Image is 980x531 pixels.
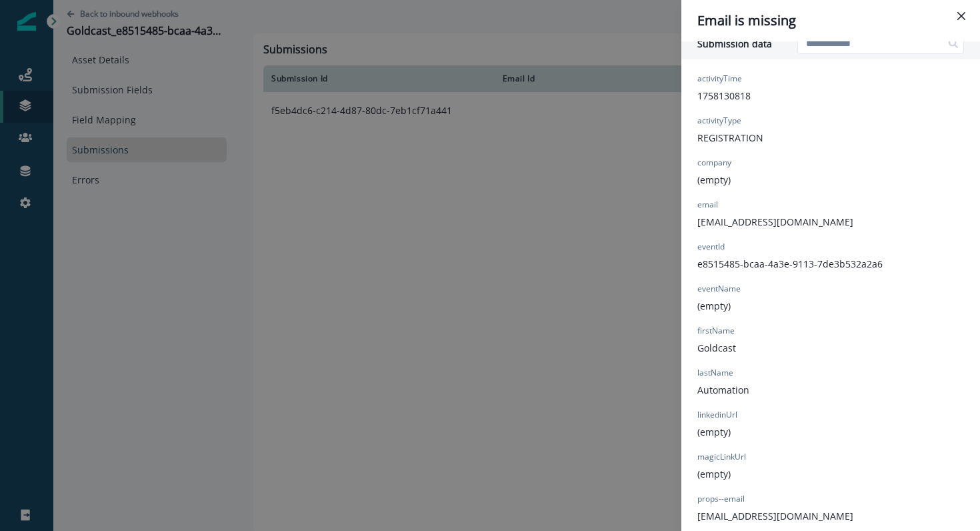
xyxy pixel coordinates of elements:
p: [EMAIL_ADDRESS][DOMAIN_NAME] [697,215,853,229]
p: (empty) [697,467,731,481]
p: (empty) [697,425,731,439]
p: activityType [697,115,741,127]
button: Close [951,5,972,27]
p: Automation [697,383,749,397]
p: (empty) [697,173,731,187]
p: eventId [697,241,725,253]
p: firstName [697,325,735,337]
p: Goldcast [697,341,736,355]
p: REGISTRATION [697,131,763,145]
p: 1758130818 [697,89,751,103]
p: (empty) [697,299,731,313]
p: linkedinUrl [697,409,737,421]
p: company [697,157,731,169]
p: Submission data [697,37,772,51]
p: e8515485-bcaa-4a3e-9113-7de3b532a2a6 [697,257,883,271]
p: lastName [697,367,733,379]
p: email [697,199,718,211]
p: eventName [697,283,741,295]
p: magicLinkUrl [697,451,746,463]
p: props--email [697,493,745,505]
p: Email is missing [697,11,796,31]
p: activityTime [697,73,742,85]
p: [EMAIL_ADDRESS][DOMAIN_NAME] [697,509,853,523]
